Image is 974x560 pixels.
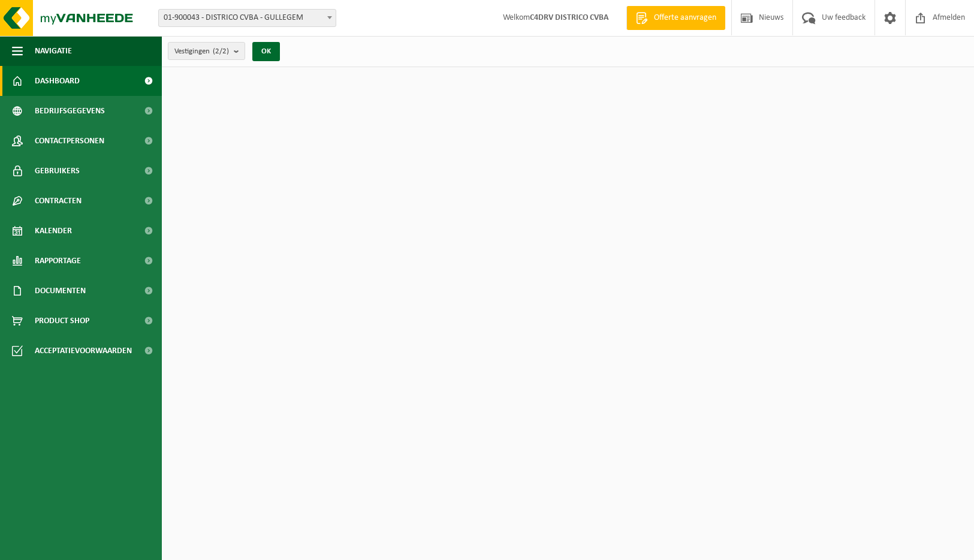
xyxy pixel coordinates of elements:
[252,42,280,61] button: OK
[35,66,80,96] span: Dashboard
[35,306,89,336] span: Product Shop
[530,13,608,22] strong: C4DRV DISTRICO CVBA
[35,126,104,156] span: Contactpersonen
[35,156,80,186] span: Gebruikers
[35,336,132,366] span: Acceptatievoorwaarden
[159,10,336,26] span: 01-900043 - DISTRICO CVBA - GULLEGEM
[35,276,86,306] span: Documenten
[158,9,336,27] span: 01-900043 - DISTRICO CVBA - GULLEGEM
[35,246,81,276] span: Rapportage
[651,12,719,24] span: Offerte aanvragen
[168,42,245,60] button: Vestigingen(2/2)
[35,96,105,126] span: Bedrijfsgegevens
[35,36,72,66] span: Navigatie
[35,186,82,216] span: Contracten
[213,47,229,55] count: (2/2)
[626,6,725,30] a: Offerte aanvragen
[35,216,72,246] span: Kalender
[174,43,229,61] span: Vestigingen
